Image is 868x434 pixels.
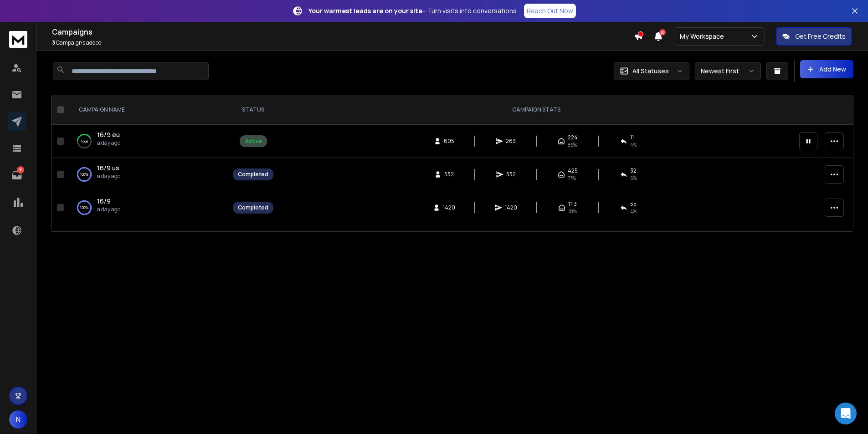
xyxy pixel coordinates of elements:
div: Completed [238,171,268,178]
span: 78 % [568,208,577,215]
span: 11 [630,134,634,141]
span: 263 [506,138,516,145]
span: 4 % [630,208,637,215]
span: 605 [444,138,454,145]
th: STATUS [227,95,279,125]
a: 16/9 eu [97,130,120,139]
span: 55 [630,200,637,208]
span: 50 [659,29,666,36]
span: 16/9 [97,197,111,205]
h1: Campaigns [52,26,634,37]
span: 1420 [505,204,517,211]
strong: Your warmest leads are on your site [308,6,422,15]
button: Add New [800,60,853,78]
a: 96 [8,166,26,184]
p: a day ago [97,173,120,180]
p: a day ago [97,206,120,213]
button: Get Free Credits [776,27,852,46]
p: 100 % [80,203,88,212]
img: logo [9,31,27,48]
p: Get Free Credits [795,32,846,41]
span: 32 [630,167,637,174]
span: 85 % [568,141,577,148]
span: 4 % [630,141,637,148]
p: – Turn visits into conversations [308,6,517,15]
p: a day ago [97,139,120,147]
span: 77 % [568,174,576,182]
th: CAMPAIGN NAME [68,95,227,125]
p: 100 % [80,170,88,179]
a: 16/9 us [97,163,119,173]
button: N [9,410,27,429]
p: My Workspace [680,32,728,41]
div: Open Intercom Messenger [835,403,857,424]
span: 16/9 us [97,163,119,172]
span: 552 [506,171,516,178]
span: 552 [444,171,454,178]
td: 100%16/9a day ago [68,191,227,225]
button: Newest First [695,62,761,80]
p: Reach Out Now [527,6,573,15]
div: Completed [238,204,268,211]
th: CAMPAIGN STATS [279,95,794,125]
span: 224 [568,134,578,141]
td: 100%16/9 usa day ago [68,158,227,191]
div: Active [245,138,262,145]
span: 6 % [630,174,637,182]
p: 96 [17,166,24,174]
td: 43%16/9 eua day ago [68,125,227,158]
p: 43 % [81,137,88,146]
span: 1420 [443,204,455,211]
p: All Statuses [632,66,669,76]
a: 16/9 [97,197,111,206]
p: Campaigns added [52,39,634,46]
a: Reach Out Now [524,4,576,18]
span: 3 [52,39,55,46]
span: 16/9 eu [97,130,120,139]
span: 425 [568,167,578,174]
span: 1113 [568,200,577,208]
